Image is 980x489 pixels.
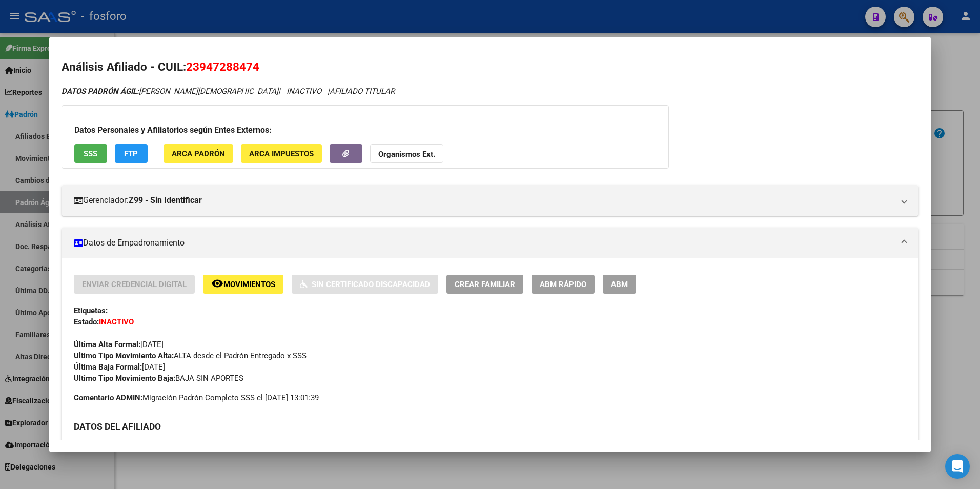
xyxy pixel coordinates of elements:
[172,149,225,158] span: ARCA Padrón
[74,393,142,402] strong: Comentario ADMIN:
[129,194,202,207] strong: Z99 - Sin Identificar
[223,280,275,289] span: Movimientos
[611,280,628,289] span: ABM
[62,228,919,258] mat-expansion-panel-header: Datos de Empadronamiento
[74,421,907,432] h3: DATOS DEL AFILIADO
[312,280,430,289] span: Sin Certificado Discapacidad
[532,275,595,294] button: ABM Rápido
[74,374,243,383] span: BAJA SIN APORTES
[211,277,223,290] mat-icon: remove_red_eye
[124,149,138,158] span: FTP
[164,144,233,163] button: ARCA Padrón
[203,275,283,294] button: Movimientos
[74,275,195,294] button: Enviar Credencial Digital
[62,87,395,96] i: | INACTIVO |
[74,194,894,207] mat-panel-title: Gerenciador:
[99,317,134,327] strong: INACTIVO
[74,351,307,360] span: ALTA desde el Padrón Entregado x SSS
[74,144,107,163] button: SSS
[241,144,322,163] button: ARCA Impuestos
[603,275,636,294] button: ABM
[74,374,175,383] strong: Ultimo Tipo Movimiento Baja:
[115,144,148,163] button: FTP
[945,454,970,479] div: Open Intercom Messenger
[330,87,395,96] span: AFILIADO TITULAR
[249,149,314,158] span: ARCA Impuestos
[74,237,894,249] mat-panel-title: Datos de Empadronamiento
[62,185,919,216] mat-expansion-panel-header: Gerenciador:Z99 - Sin Identificar
[84,149,97,158] span: SSS
[62,87,139,96] strong: DATOS PADRÓN ÁGIL:
[74,306,108,315] strong: Etiquetas:
[74,124,656,136] h3: Datos Personales y Afiliatorios según Entes Externos:
[74,362,165,372] span: [DATE]
[370,144,443,163] button: Organismos Ext.
[186,60,259,73] span: 23947288474
[74,340,140,349] strong: Última Alta Formal:
[74,317,99,327] strong: Estado:
[74,392,319,403] span: Migración Padrón Completo SSS el [DATE] 13:01:39
[378,150,435,159] strong: Organismos Ext.
[74,351,174,360] strong: Ultimo Tipo Movimiento Alta:
[540,280,586,289] span: ABM Rápido
[82,280,187,289] span: Enviar Credencial Digital
[455,280,515,289] span: Crear Familiar
[62,87,278,96] span: [PERSON_NAME][DEMOGRAPHIC_DATA]
[74,362,142,372] strong: Última Baja Formal:
[74,340,164,349] span: [DATE]
[446,275,523,294] button: Crear Familiar
[292,275,438,294] button: Sin Certificado Discapacidad
[62,58,919,76] h2: Análisis Afiliado - CUIL:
